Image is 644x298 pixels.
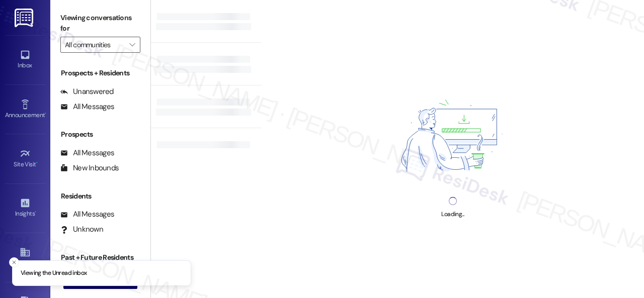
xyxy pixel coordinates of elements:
[129,41,135,49] i: 
[36,159,38,166] span: •
[5,194,45,222] a: Insights •
[60,102,114,112] div: All Messages
[60,148,114,158] div: All Messages
[21,269,87,278] p: Viewing the Unread inbox
[60,86,114,97] div: Unanswered
[50,68,150,78] div: Prospects + Residents
[5,244,45,271] a: Buildings
[9,257,19,267] button: Close toast
[50,129,150,140] div: Prospects
[50,191,150,202] div: Residents
[60,163,119,173] div: New Inbounds
[60,10,140,37] label: Viewing conversations for
[60,209,114,220] div: All Messages
[5,145,45,172] a: Site Visit •
[60,224,103,235] div: Unknown
[65,37,124,53] input: All communities
[35,209,36,216] span: •
[15,9,35,27] img: ResiDesk Logo
[45,110,46,117] span: •
[441,209,464,220] div: Loading...
[5,46,45,73] a: Inbox
[50,252,150,263] div: Past + Future Residents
